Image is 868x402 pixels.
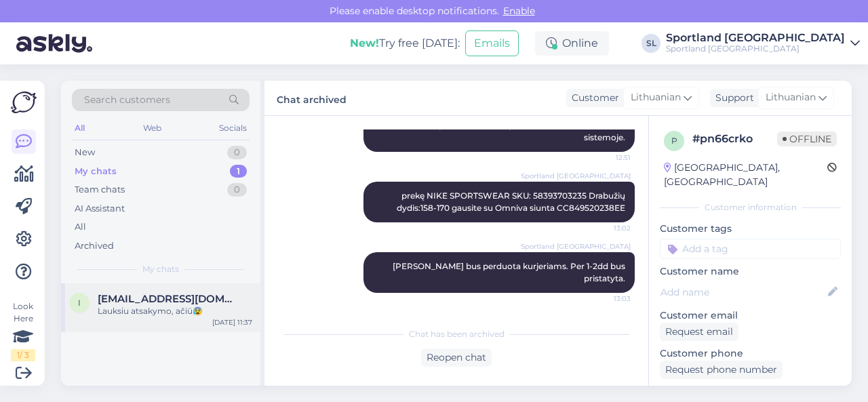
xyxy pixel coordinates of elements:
span: [PERSON_NAME] bus perduota kurjeriams. Per 1-2dd bus pristatyta. [393,261,627,283]
div: Sportland [GEOGRAPHIC_DATA] [666,33,845,43]
div: # pn66crko [692,131,777,147]
div: Web [140,119,164,137]
input: Add name [660,285,825,300]
div: 0 [227,183,247,197]
div: Customer [566,91,619,105]
span: Enable [499,5,539,17]
div: Lauksiu atsakymo, ačiū😰 [98,305,252,317]
p: Customer email [660,308,841,323]
button: Emails [465,31,519,56]
span: 13:02 [580,223,631,233]
span: Search customers [84,93,170,107]
div: Try free [DATE]: [350,35,460,52]
div: Archived [75,239,114,253]
span: i [78,298,81,308]
div: Support [710,91,754,105]
span: Offline [777,132,837,146]
div: AI Assistant [75,202,125,216]
span: Lithuanian [631,90,681,105]
div: Socials [216,119,250,137]
p: Customer phone [660,346,841,361]
div: All [75,220,86,234]
span: p [671,136,677,146]
p: Customer tags [660,222,841,236]
span: inessakonoplya1999@gmail.com [98,293,239,305]
p: Visited pages [660,384,841,399]
div: Request phone number [660,361,783,379]
span: My chats [142,263,179,275]
span: Chat has been archived [409,328,505,340]
span: 13:03 [580,294,631,304]
span: Lithuanian [766,90,816,105]
div: Request email [660,323,738,341]
img: Askly Logo [11,92,37,113]
span: Sportland [GEOGRAPHIC_DATA] [521,241,631,252]
div: All [72,119,87,137]
input: Add a tag [660,239,841,259]
div: 1 [230,165,247,178]
label: Chat archived [277,89,347,107]
div: 0 [227,146,247,159]
span: Sportland [GEOGRAPHIC_DATA] [521,171,631,181]
div: Team chats [75,183,125,197]
b: New! [350,37,379,49]
div: SL [642,34,660,53]
p: Customer name [660,264,841,279]
div: Look Here [11,300,35,361]
div: Online [535,31,609,56]
div: My chats [75,165,117,178]
div: Sportland [GEOGRAPHIC_DATA] [666,43,845,54]
div: [GEOGRAPHIC_DATA], [GEOGRAPHIC_DATA] [664,161,827,189]
div: [DATE] 11:37 [212,317,252,327]
a: Sportland [GEOGRAPHIC_DATA]Sportland [GEOGRAPHIC_DATA] [666,33,860,54]
span: prekę NIKE SPORTSWEAR SKU: 58393703235 Drabužių dydis:158-170 gausite su Omniva siunta CC849520238EE [397,190,627,213]
span: 12:51 [580,153,631,163]
div: Reopen chat [421,348,492,367]
div: New [75,146,95,159]
div: 1 / 3 [11,349,35,361]
div: Customer information [660,201,841,214]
